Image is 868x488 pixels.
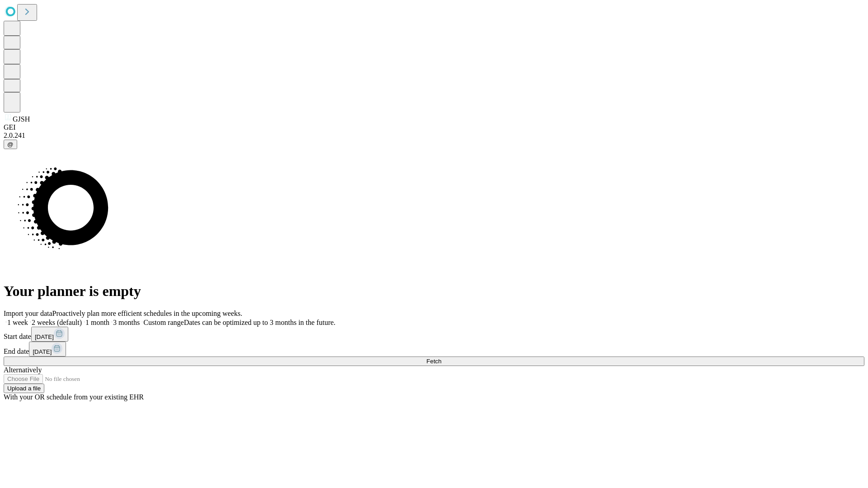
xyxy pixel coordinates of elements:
span: [DATE] [35,333,54,340]
h1: Your planner is empty [4,283,864,300]
span: Dates can be optimized up to 3 months in the future. [184,319,335,326]
div: Start date [4,327,864,342]
div: GEI [4,123,864,131]
span: Import your data [4,310,52,317]
span: [DATE] [33,348,52,355]
span: 1 month [85,319,109,326]
div: 2.0.241 [4,131,864,140]
span: Custom range [143,319,184,326]
span: @ [7,141,14,148]
span: With your OR schedule from your existing EHR [4,393,144,401]
span: GJSH [13,115,30,123]
span: 3 months [113,319,140,326]
span: Alternatively [4,366,42,374]
button: Upload a file [4,384,44,393]
button: [DATE] [31,327,68,342]
span: Fetch [426,358,441,365]
button: Fetch [4,357,864,366]
button: [DATE] [29,342,66,357]
span: Proactively plan more efficient schedules in the upcoming weeks. [52,310,242,317]
button: @ [4,140,17,149]
span: 1 week [7,319,28,326]
div: End date [4,342,864,357]
span: 2 weeks (default) [32,319,82,326]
